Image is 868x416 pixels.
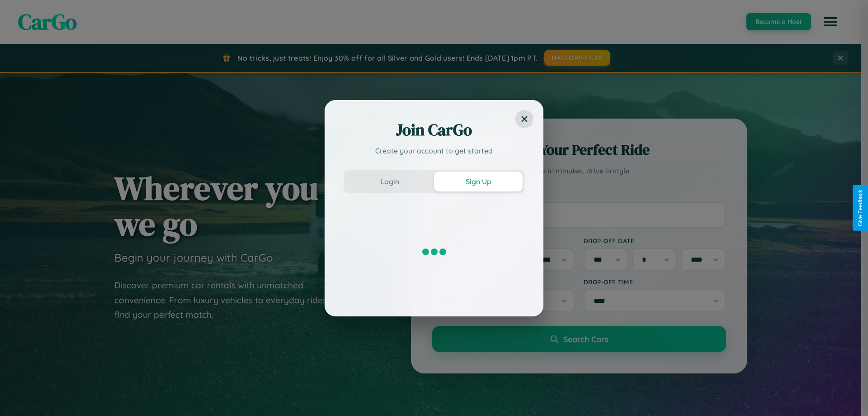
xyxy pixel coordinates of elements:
p: Create your account to get started [344,145,524,156]
button: Login [345,172,434,191]
h2: Join CarGo [344,119,524,141]
button: Sign Up [434,172,523,191]
div: Give Feedback [857,190,863,226]
iframe: Intercom live chat [9,385,31,407]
